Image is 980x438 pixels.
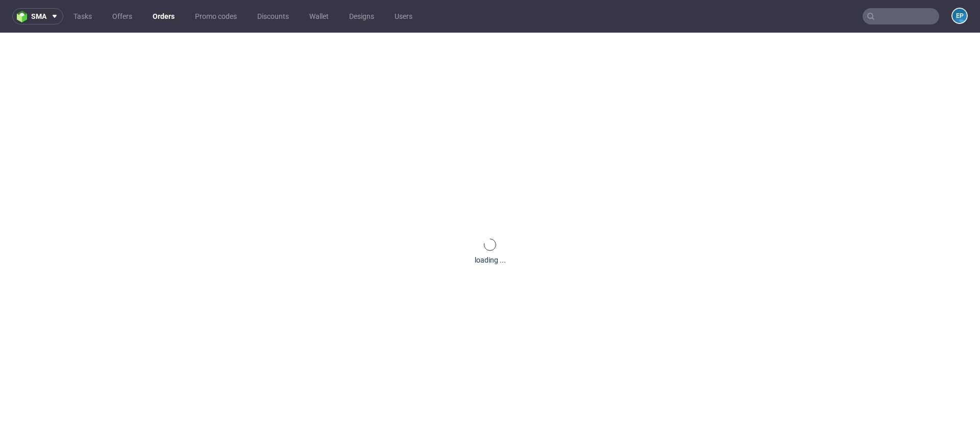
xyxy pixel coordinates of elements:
a: Users [388,8,419,24]
a: Designs [343,8,380,24]
div: loading ... [475,255,506,265]
button: sma [12,8,63,24]
span: sma [31,13,46,20]
figcaption: EP [952,9,967,23]
a: Offers [106,8,138,24]
a: Discounts [251,8,295,24]
a: Tasks [67,8,98,24]
a: Orders [146,8,181,24]
a: Promo codes [189,8,243,24]
img: logo [17,11,31,22]
a: Wallet [303,8,335,24]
